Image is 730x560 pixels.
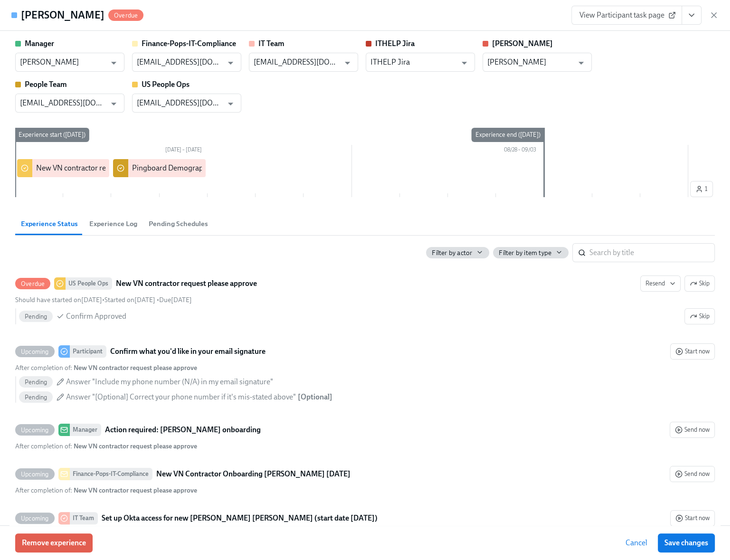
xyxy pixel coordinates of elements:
span: Start now [675,513,710,523]
strong: [PERSON_NAME] [492,39,553,48]
span: Pending [19,394,53,401]
span: Overdue [15,280,50,287]
strong: Action required: [PERSON_NAME] onboarding [105,424,261,436]
button: OverdueUS People OpsNew VN contractor request please approveSkipShould have started on[DATE]•Star... [640,275,681,292]
span: Send now [675,425,710,435]
span: Save changes [664,538,708,548]
button: UpcomingFinance-Pops-IT-ComplianceNew VN Contractor Onboarding [PERSON_NAME] [DATE]After completi... [670,466,715,482]
span: Resend [645,279,675,288]
button: Open [574,56,588,70]
div: IT Team [70,512,98,524]
button: UpcomingParticipantConfirm what you'd like in your email signatureAfter completion of: New VN con... [670,343,715,360]
span: Remove experience [22,538,86,548]
span: Upcoming [15,348,55,355]
div: [ Optional ] [298,392,332,402]
span: View Participant task page [579,10,674,20]
div: US People Ops [66,277,112,290]
span: Skip [690,279,710,288]
button: UpcomingIT TeamSet up Okta access for new [PERSON_NAME] [PERSON_NAME] (start date [DATE])After co... [670,510,715,526]
span: Pending [19,313,53,320]
button: Open [106,56,121,70]
div: Experience start ([DATE]) [15,128,89,142]
span: Upcoming [15,427,55,434]
strong: New VN contractor request please approve [74,442,197,450]
button: Open [106,96,121,111]
div: • • [15,295,192,304]
button: Remove experience [15,533,93,552]
span: Filter by actor [432,248,472,257]
span: Send now [675,469,710,479]
div: Finance-Pops-IT-Compliance [70,468,152,480]
button: OverdueUS People OpsNew VN contractor request please approveResendShould have started on[DATE]•St... [684,275,715,292]
span: 1 [695,184,708,194]
button: Open [457,56,472,70]
span: Answer "Include my phone number (N/A) in my email signature" [66,377,273,387]
div: Experience end ([DATE]) [472,128,544,142]
span: Pending [19,379,53,386]
strong: Set up Okta access for new [PERSON_NAME] [PERSON_NAME] (start date [DATE]) [102,513,378,524]
div: 08/28 – 09/03 [352,145,689,157]
button: UpcomingManagerAction required: [PERSON_NAME] onboardingAfter completion of: New VN contractor re... [670,422,715,438]
strong: New VN contractor request please approve [116,278,257,289]
input: Search by title [589,243,715,262]
div: [DATE] – [DATE] [15,145,352,157]
strong: Confirm what you'd like in your email signature [110,346,265,357]
div: After completion of : [15,442,197,451]
a: View Participant task page [571,6,682,25]
span: Overdue [108,12,143,19]
div: Manager [70,424,101,436]
strong: Manager [25,39,54,48]
span: Friday, August 22nd 2025, 4:31 am [104,296,155,304]
strong: ITHELP Jira [375,39,415,48]
span: Experience Status [21,218,78,229]
strong: New VN Contractor Onboarding [PERSON_NAME] [DATE] [156,468,351,480]
span: Saturday, August 23rd 2025, 6:00 pm [159,296,192,304]
div: New VN contractor request please approve [36,163,174,173]
span: Filter by item type [499,248,551,257]
span: Cancel [626,538,647,548]
button: Open [223,96,238,111]
button: Open [340,56,355,70]
span: Answer "[Optional] Correct your phone number if it's mis-stated above" [66,392,296,402]
button: Open [223,56,238,70]
span: Start now [675,347,710,356]
button: Filter by actor [426,247,489,258]
button: OverdueUS People OpsNew VN contractor request please approveResendSkipShould have started on[DATE... [684,308,715,324]
button: View task page [682,6,702,25]
span: Confirm Approved [66,311,126,322]
span: Should have started on [DATE] [15,296,102,304]
span: Upcoming [15,471,55,478]
div: Participant [70,345,106,358]
span: Upcoming [15,515,55,522]
button: Filter by item type [493,247,569,258]
button: Cancel [619,533,654,552]
strong: New VN contractor request please approve [74,486,197,494]
strong: Finance-Pops-IT-Compliance [142,39,236,48]
div: After completion of : [15,363,197,372]
div: Pingboard Demographical data [132,163,234,173]
strong: IT Team [258,39,284,48]
button: Save changes [658,533,715,552]
div: After completion of : [15,486,197,495]
span: Pending Schedules [149,218,208,229]
h4: [PERSON_NAME] [21,8,104,22]
strong: People Team [25,80,67,89]
span: Skip [690,312,710,321]
strong: New VN contractor request please approve [74,364,197,372]
strong: US People Ops [142,80,190,89]
button: 1 [690,181,713,197]
span: Experience Log [89,218,137,229]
